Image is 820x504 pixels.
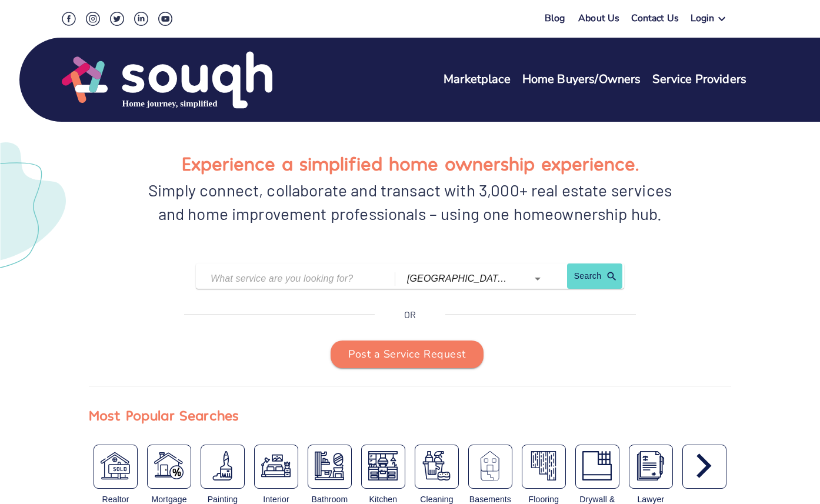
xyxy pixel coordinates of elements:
img: Instagram Social Icon [86,12,100,26]
button: Real Estate Broker / Agent [94,445,138,489]
a: Marketplace [444,71,511,88]
img: Facebook Social Icon [62,12,76,26]
img: LinkedIn Social Icon [134,12,148,26]
button: Painters & Decorators [201,445,245,489]
button: Real Estate Lawyer [629,445,673,489]
p: OR [404,308,416,322]
img: Twitter Social Icon [110,12,124,26]
button: Interior Design Services [254,445,298,489]
button: Bathroom Remodeling [308,445,352,489]
img: Bathroom Remodeling [315,451,344,480]
span: Post a Service Request [348,345,465,364]
button: Cleaning Services [415,445,459,489]
button: Kitchen Remodeling [361,445,405,489]
button: Post a Service Request [331,341,483,369]
a: Contact Us [631,12,679,29]
img: Drywall and Insulation [582,451,612,480]
a: About Us [578,12,619,29]
input: Which city? [407,269,512,288]
img: Real Estate Broker / Agent [101,451,130,480]
img: Real Estate Lawyer [636,451,665,480]
a: Blog [545,12,565,25]
img: Souqh Logo [62,50,272,110]
img: Painters & Decorators [208,451,237,480]
button: Flooring [522,445,566,489]
h1: Experience a simplified home ownership experience. [182,148,639,178]
img: Interior Design Services [261,451,291,480]
img: Mortgage Broker / Agent [154,451,184,480]
div: Most Popular Searches [89,404,239,426]
input: What service are you looking for? [211,269,365,288]
a: Home Buyers/Owners [522,71,641,88]
img: Basements [475,451,505,480]
button: Open [529,271,546,287]
button: Mortgage Broker / Agent [147,445,191,489]
div: Login [691,12,715,29]
a: Service Providers [652,71,746,88]
img: Cleaning Services [422,451,451,480]
img: Kitchen Remodeling [368,451,398,480]
button: Basements [468,445,512,489]
img: Youtube Social Icon [158,12,172,26]
img: Flooring [529,451,558,480]
div: Simply connect, collaborate and transact with 3,000+ real estate services and home improvement pr... [142,178,678,225]
button: Drywall and Insulation [575,445,619,489]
